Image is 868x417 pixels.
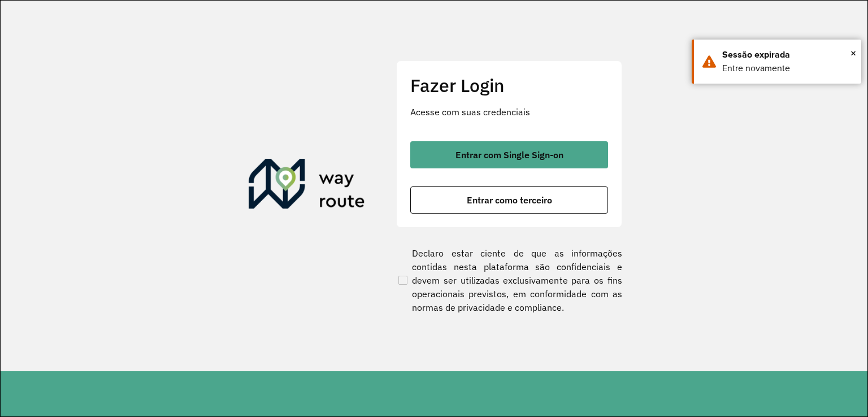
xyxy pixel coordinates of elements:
button: button [410,141,608,168]
span: Entrar com Single Sign-on [455,150,563,159]
img: Roteirizador AmbevTech [249,159,365,213]
label: Declaro estar ciente de que as informações contidas nesta plataforma são confidenciais e devem se... [396,246,622,314]
div: Sessão expirada [722,48,853,62]
p: Acesse com suas credenciais [410,105,608,119]
span: Entrar como terceiro [467,196,552,205]
div: Entre novamente [722,62,853,75]
button: button [410,186,608,214]
span: × [850,45,856,62]
h2: Fazer Login [410,75,608,96]
button: Close [850,45,856,62]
